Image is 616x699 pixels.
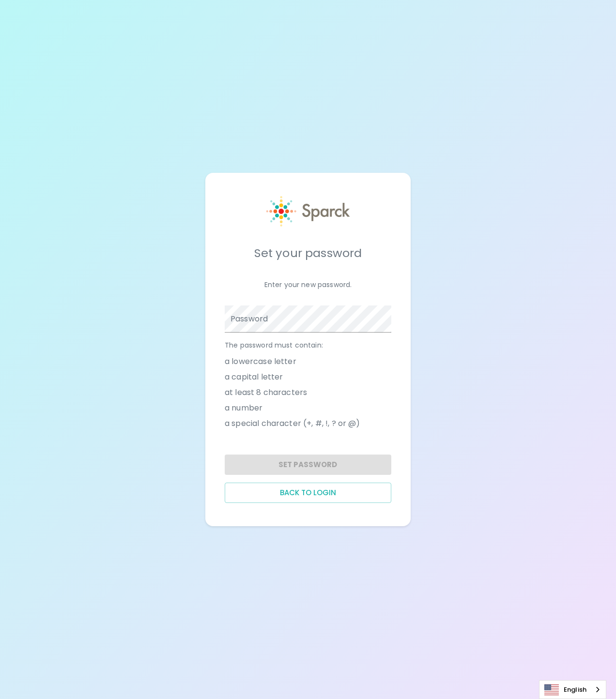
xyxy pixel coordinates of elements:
[225,418,360,429] span: a special character (+, #, !, ? or @)
[225,280,391,289] p: Enter your new password.
[539,680,606,699] aside: Language selected: English
[266,196,350,227] img: Sparck logo
[225,245,391,261] h5: Set your password
[225,356,296,367] span: a lowercase letter
[539,680,606,699] div: Language
[539,681,606,699] a: English
[225,340,391,350] p: The password must contain:
[225,402,262,414] span: a number
[225,483,391,503] button: Back to login
[225,387,307,398] span: at least 8 characters
[225,371,283,383] span: a capital letter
